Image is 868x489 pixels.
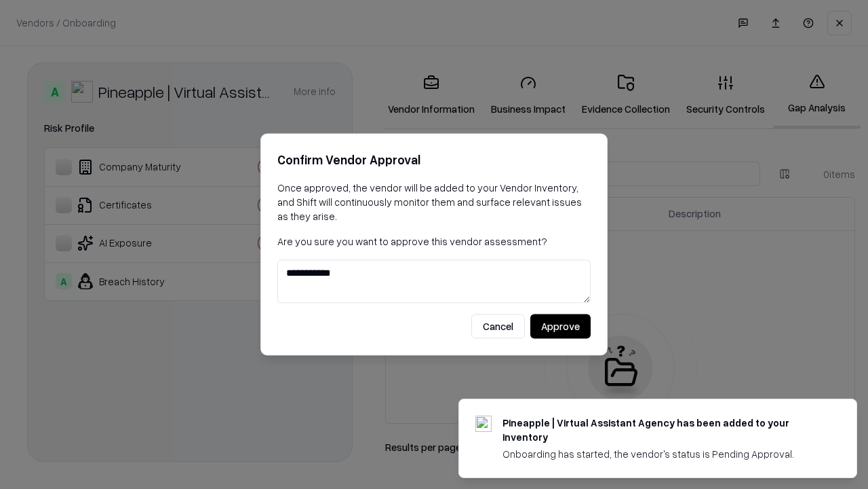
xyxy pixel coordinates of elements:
[277,234,591,249] p: Are you sure you want to approve this vendor assessment?
[530,314,591,339] button: Approve
[277,150,591,170] h2: Confirm Vendor Approval
[502,447,824,461] div: Onboarding has started, the vendor's status is Pending Approval.
[277,181,591,223] p: Once approved, the vendor will be added to your Vendor Inventory, and Shift will continuously mon...
[471,314,525,339] button: Cancel
[502,416,824,444] div: Pineapple | Virtual Assistant Agency has been added to your inventory
[475,416,492,432] img: trypineapple.com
